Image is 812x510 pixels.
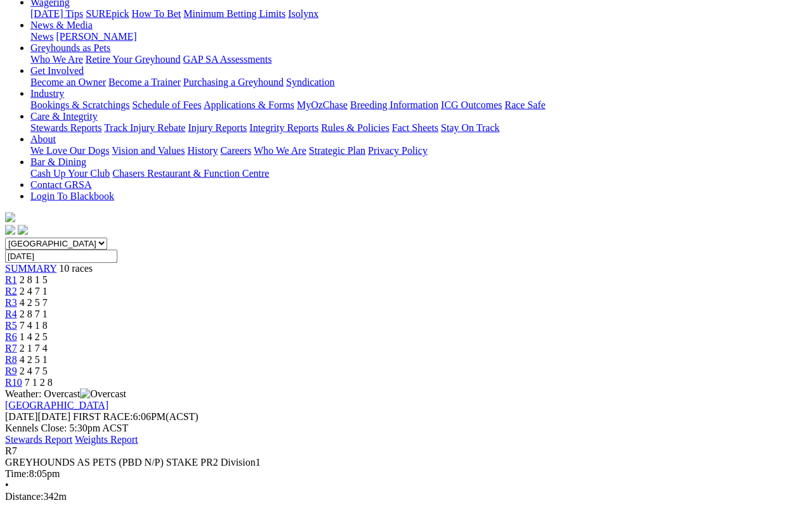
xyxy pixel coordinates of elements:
[204,99,294,110] a: Applications & Forms
[5,343,17,354] a: R7
[20,331,48,342] span: 1 4 2 5
[30,77,106,87] a: Become an Owner
[5,411,70,422] span: [DATE]
[30,156,86,167] a: Bar & Dining
[5,225,15,235] img: facebook.svg
[30,8,83,19] a: [DATE] Tips
[5,491,807,502] div: 342m
[5,309,17,319] a: R4
[112,168,269,179] a: Chasers Restaurant & Function Centre
[30,54,83,65] a: Who We Are
[321,122,390,133] a: Rules & Policies
[75,434,138,445] a: Weights Report
[20,274,48,285] span: 2 8 1 5
[5,423,807,434] div: Kennels Close: 5:30pm ACST
[25,377,53,388] span: 7 1 2 8
[30,8,807,20] div: Wagering
[30,134,56,144] a: About
[368,145,428,156] a: Privacy Policy
[441,99,502,110] a: ICG Outcomes
[5,286,17,296] a: R2
[5,250,117,263] input: Select date
[5,400,108,411] a: [GEOGRAPHIC_DATA]
[18,225,28,235] img: twitter.svg
[5,468,807,480] div: 8:05pm
[5,320,17,331] a: R5
[30,65,84,76] a: Get Involved
[5,457,807,468] div: GREYHOUNDS AS PETS (PBD N/P) STAKE PR2 Division1
[30,20,93,30] a: News & Media
[5,212,15,222] img: logo-grsa-white.png
[30,168,807,179] div: Bar & Dining
[5,297,17,308] a: R3
[392,122,438,133] a: Fact Sheets
[73,411,133,422] span: FIRST RACE:
[5,331,17,342] a: R6
[30,168,110,179] a: Cash Up Your Club
[220,145,251,156] a: Careers
[5,366,17,376] a: R9
[132,99,201,110] a: Schedule of Fees
[5,263,56,274] a: SUMMARY
[20,320,48,331] span: 7 4 1 8
[183,77,284,87] a: Purchasing a Greyhound
[56,31,136,42] a: [PERSON_NAME]
[188,122,247,133] a: Injury Reports
[5,468,29,479] span: Time:
[30,99,807,111] div: Industry
[132,8,181,19] a: How To Bet
[104,122,185,133] a: Track Injury Rebate
[30,191,114,201] a: Login To Blackbook
[20,354,48,365] span: 4 2 5 1
[20,309,48,319] span: 2 8 7 1
[183,8,285,19] a: Minimum Betting Limits
[286,77,334,87] a: Syndication
[254,145,306,156] a: Who We Are
[30,99,129,110] a: Bookings & Scratchings
[5,377,22,388] a: R10
[5,434,72,445] a: Stewards Report
[30,31,807,42] div: News & Media
[59,263,93,274] span: 10 races
[249,122,318,133] a: Integrity Reports
[5,480,9,490] span: •
[108,77,181,87] a: Become a Trainer
[297,99,348,110] a: MyOzChase
[30,122,807,134] div: Care & Integrity
[30,111,98,122] a: Care & Integrity
[80,388,126,400] img: Overcast
[183,54,272,65] a: GAP SA Assessments
[86,54,181,65] a: Retire Your Greyhound
[288,8,318,19] a: Isolynx
[20,343,48,354] span: 2 1 7 4
[350,99,438,110] a: Breeding Information
[20,286,48,296] span: 2 4 7 1
[5,388,126,399] span: Weather: Overcast
[5,445,17,456] span: R7
[30,88,64,99] a: Industry
[5,491,43,502] span: Distance:
[5,411,38,422] span: [DATE]
[20,297,48,308] span: 4 2 5 7
[30,145,807,156] div: About
[20,366,48,376] span: 2 4 7 5
[30,179,91,190] a: Contact GRSA
[187,145,218,156] a: History
[30,122,101,133] a: Stewards Reports
[30,54,807,65] div: Greyhounds as Pets
[5,274,17,285] a: R1
[73,411,199,422] span: 6:06PM(ACST)
[30,145,109,156] a: We Love Our Dogs
[5,354,17,365] a: R8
